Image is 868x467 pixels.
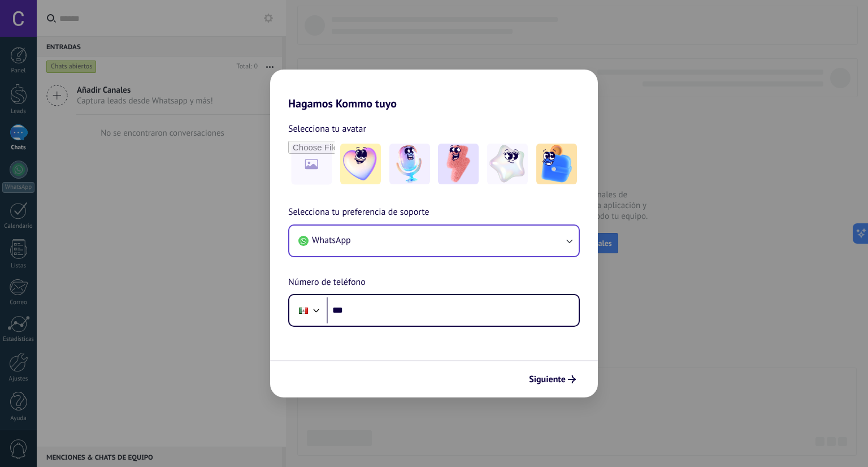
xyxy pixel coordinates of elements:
button: Siguiente [524,370,581,389]
div: Mexico: + 52 [293,299,314,322]
span: WhatsApp [312,235,351,246]
span: Selecciona tu avatar [288,122,366,136]
span: Selecciona tu preferencia de soporte [288,205,429,220]
img: -2.jpeg [389,144,430,184]
img: -3.jpeg [438,144,479,184]
img: -4.jpeg [487,144,528,184]
span: Siguiente [529,375,566,383]
button: WhatsApp [289,226,579,256]
img: -1.jpeg [340,144,381,184]
h2: Hagamos Kommo tuyo [270,70,598,110]
img: -5.jpeg [536,144,577,184]
span: Número de teléfono [288,275,366,290]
